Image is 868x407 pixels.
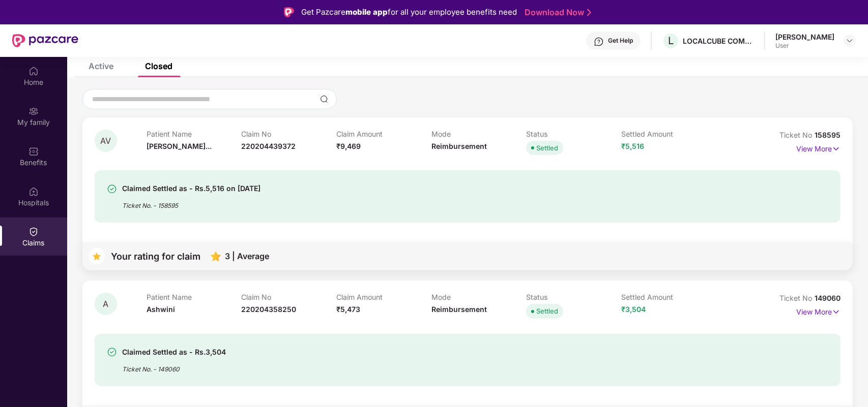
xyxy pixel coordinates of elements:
img: svg+xml;base64,PHN2ZyB4bWxucz0iaHR0cDovL3d3dy53My5vcmcvMjAwMC9zdmciIHdpZHRoPSIxNyIgaGVpZ2h0PSIxNy... [832,143,841,154]
div: LOCALCUBE COMMERCE PRIVATE LIMITED [683,36,754,46]
img: svg+xml;base64,PHN2ZyB3aWR0aD0iMjAiIGhlaWdodD0iMjAiIHZpZXdCb3g9IjAgMCAyMCAyMCIgZmlsbD0ibm9uZSIgeG... [28,106,39,116]
img: Stroke [587,7,591,18]
span: 220204439372 [241,142,296,150]
p: Claim Amount [336,293,431,301]
div: Ticket No. - 158595 [122,195,261,210]
span: 149060 [815,294,841,302]
img: svg+xml;base64,PHN2ZyBpZD0iRHJvcGRvd24tMzJ4MzIiIHhtbG5zPSJodHRwOi8vd3d3LnczLm9yZy8yMDAwL3N2ZyIgd2... [846,37,854,45]
div: Settled [536,143,558,153]
span: Ticket No [779,131,815,139]
p: Mode [431,130,527,138]
span: Reimbursement [431,142,487,150]
p: Patient Name [147,293,242,301]
div: Your rating for claim [111,252,200,261]
div: [PERSON_NAME] [775,32,834,42]
p: Status [526,293,621,301]
div: User [775,42,834,50]
img: svg+xml;base64,PHN2ZyB4bWxucz0iaHR0cDovL3d3dy53My5vcmcvMjAwMC9zdmciIHhtbG5zOnhsaW5rPSJodHRwOi8vd3... [211,252,221,261]
span: ₹3,504 [621,305,646,314]
img: svg+xml;base64,PHN2ZyBpZD0iU3VjY2Vzcy0zMngzMiIgeG1sbnM9Imh0dHA6Ly93d3cudzMub3JnLzIwMDAvc3ZnIiB3aW... [107,184,117,194]
p: Claim No [241,293,336,301]
img: svg+xml;base64,PHN2ZyB4bWxucz0iaHR0cDovL3d3dy53My5vcmcvMjAwMC9zdmciIHdpZHRoPSIzNyIgaGVpZ2h0PSIzNy... [89,248,105,264]
div: Claimed Settled as - Rs.3,504 [122,346,226,358]
img: New Pazcare Logo [12,34,78,47]
div: Claimed Settled as - Rs.5,516 on [DATE] [122,182,261,195]
img: svg+xml;base64,PHN2ZyBpZD0iQmVuZWZpdHMiIHhtbG5zPSJodHRwOi8vd3d3LnczLm9yZy8yMDAwL3N2ZyIgd2lkdGg9Ij... [28,146,39,156]
p: View More [796,304,841,318]
span: ₹5,516 [621,142,644,150]
span: Reimbursement [431,305,487,314]
strong: mobile app [345,7,388,17]
img: svg+xml;base64,PHN2ZyBpZD0iSG9zcGl0YWxzIiB4bWxucz0iaHR0cDovL3d3dy53My5vcmcvMjAwMC9zdmciIHdpZHRoPS... [28,186,39,197]
span: ₹9,469 [336,142,361,150]
span: Ticket No [779,294,815,302]
p: Settled Amount [621,293,716,301]
img: Logo [284,7,294,17]
span: L [668,35,674,47]
img: svg+xml;base64,PHN2ZyBpZD0iU2VhcmNoLTMyeDMyIiB4bWxucz0iaHR0cDovL3d3dy53My5vcmcvMjAwMC9zdmciIHdpZH... [320,95,328,103]
img: svg+xml;base64,PHN2ZyBpZD0iSG9tZSIgeG1sbnM9Imh0dHA6Ly93d3cudzMub3JnLzIwMDAvc3ZnIiB3aWR0aD0iMjAiIG... [28,66,39,76]
img: svg+xml;base64,PHN2ZyBpZD0iSGVscC0zMngzMiIgeG1sbnM9Imh0dHA6Ly93d3cudzMub3JnLzIwMDAvc3ZnIiB3aWR0aD... [594,37,604,47]
div: Closed [145,61,172,71]
img: svg+xml;base64,PHN2ZyBpZD0iU3VjY2Vzcy0zMngzMiIgeG1sbnM9Imh0dHA6Ly93d3cudzMub3JnLzIwMDAvc3ZnIiB3aW... [107,347,117,357]
p: Patient Name [147,130,242,138]
img: svg+xml;base64,PHN2ZyBpZD0iQ2xhaW0iIHhtbG5zPSJodHRwOi8vd3d3LnczLm9yZy8yMDAwL3N2ZyIgd2lkdGg9IjIwIi... [28,227,39,237]
span: A [103,300,109,308]
span: 158595 [815,131,841,139]
div: Get Pazcare for all your employee benefits need [301,6,517,18]
span: AV [101,137,111,145]
p: View More [796,141,841,154]
div: Active [89,61,113,71]
span: ₹5,473 [336,305,360,314]
p: Claim No [241,130,336,138]
p: Mode [431,293,527,301]
div: Settled [536,306,558,316]
span: Ashwini [147,305,175,314]
span: [PERSON_NAME]... [147,142,212,150]
p: Status [526,130,621,138]
p: Settled Amount [621,130,716,138]
a: Download Now [525,7,588,18]
img: svg+xml;base64,PHN2ZyB4bWxucz0iaHR0cDovL3d3dy53My5vcmcvMjAwMC9zdmciIHdpZHRoPSIxNyIgaGVpZ2h0PSIxNy... [832,306,841,318]
span: 220204358250 [241,305,296,314]
p: Claim Amount [336,130,431,138]
div: 3 | Average [225,252,269,261]
div: Ticket No. - 149060 [122,358,226,374]
div: Get Help [608,37,633,45]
